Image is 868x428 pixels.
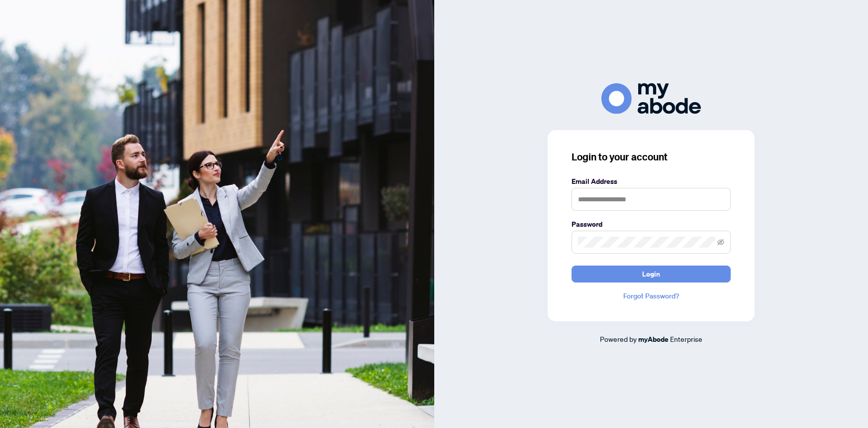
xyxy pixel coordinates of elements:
a: myAbode [638,334,669,345]
label: Password [572,219,731,230]
h3: Login to your account [572,150,731,164]
span: Login [642,266,660,282]
label: Email Address [572,176,731,187]
span: eye-invisible [717,239,724,246]
a: Forgot Password? [572,290,731,301]
span: Powered by [600,334,637,343]
span: Enterprise [670,334,702,343]
button: Login [572,266,731,283]
img: ma-logo [601,83,701,114]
